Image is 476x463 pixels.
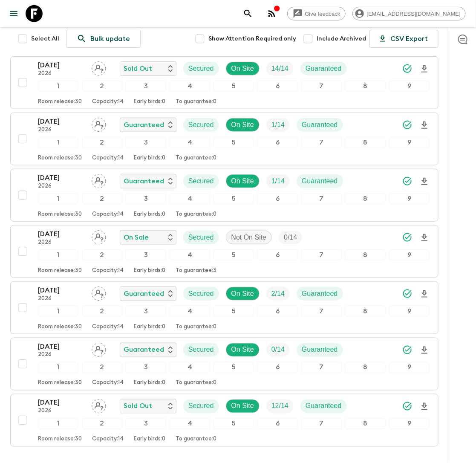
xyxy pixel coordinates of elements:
p: Guaranteed [124,176,164,186]
div: Trip Fill [279,231,302,244]
p: Capacity: 14 [92,98,124,105]
div: Trip Fill [266,287,290,301]
div: 2 [82,249,122,260]
p: Capacity: 14 [92,211,124,218]
div: Secured [183,174,219,188]
p: 2026 [38,127,85,133]
div: 7 [301,306,342,317]
p: Room release: 30 [38,436,82,443]
div: 3 [126,137,166,148]
button: [DATE]2026Assign pack leaderSold OutSecuredOn SiteTrip FillGuaranteed123456789Room release:30Capa... [10,56,438,109]
p: On Site [231,401,254,411]
p: Capacity: 14 [92,267,124,274]
div: 4 [170,249,210,260]
div: 2 [82,418,122,429]
div: 1 [38,137,78,148]
p: [DATE] [38,173,85,183]
div: On Site [226,174,260,188]
p: 2026 [38,408,85,415]
p: Early birds: 0 [134,98,165,105]
div: On Site [226,62,260,75]
div: 6 [257,249,298,260]
p: Secured [188,232,214,243]
div: 4 [170,306,210,317]
p: On Site [231,289,254,299]
p: To guarantee: 0 [176,436,216,443]
div: 5 [213,362,254,373]
p: On Sale [124,232,149,243]
p: 0 / 14 [271,345,285,355]
p: On Site [231,120,254,130]
div: On Site [226,287,260,301]
div: 8 [345,137,386,148]
div: 8 [345,193,386,204]
div: 4 [170,362,210,373]
div: 6 [257,306,298,317]
div: 9 [389,418,430,429]
div: [EMAIL_ADDRESS][DOMAIN_NAME] [352,7,466,20]
div: 2 [82,306,122,317]
p: Capacity: 14 [92,436,124,443]
div: 3 [126,306,166,317]
p: Room release: 30 [38,380,82,387]
div: Secured [183,399,219,413]
div: 7 [301,193,342,204]
span: Give feedback [300,11,345,17]
p: On Site [231,345,254,355]
p: To guarantee: 0 [176,211,216,218]
p: Sold Out [124,401,152,411]
div: 8 [345,418,386,429]
span: Assign pack leader [92,289,106,296]
span: Assign pack leader [92,345,106,352]
div: 9 [389,81,430,92]
div: Not On Site [226,231,272,244]
div: 2 [82,81,122,92]
div: 4 [170,418,210,429]
svg: Synced Successfully [402,64,413,74]
div: Secured [183,287,219,301]
div: Trip Fill [266,174,290,188]
p: 1 / 14 [271,176,285,186]
svg: Download Onboarding [419,289,430,299]
p: 12 / 14 [271,401,288,411]
a: Give feedback [287,7,346,20]
div: Trip Fill [266,343,290,357]
p: Guaranteed [306,401,342,411]
div: 5 [213,193,254,204]
div: On Site [226,399,260,413]
span: Select All [31,35,59,43]
p: Guaranteed [302,120,338,130]
p: 2 / 14 [271,289,285,299]
p: Secured [188,345,214,355]
div: On Site [226,118,260,132]
p: Early birds: 0 [134,211,165,218]
p: Early birds: 0 [134,380,165,387]
div: 9 [389,137,430,148]
p: Guaranteed [306,64,342,74]
p: Secured [188,120,214,130]
button: [DATE]2026Assign pack leaderGuaranteedSecuredOn SiteTrip FillGuaranteed123456789Room release:30Ca... [10,281,438,334]
span: Assign pack leader [92,233,106,240]
span: Assign pack leader [92,177,106,183]
p: Room release: 30 [38,324,82,330]
p: Room release: 30 [38,98,82,105]
div: 3 [126,193,166,204]
p: 2026 [38,352,85,359]
p: Capacity: 14 [92,324,124,330]
p: Capacity: 14 [92,380,124,387]
div: 6 [257,137,298,148]
div: 1 [38,249,78,260]
svg: Synced Successfully [402,176,413,186]
svg: Synced Successfully [402,120,413,130]
p: Room release: 30 [38,155,82,162]
p: Capacity: 14 [92,155,124,162]
span: Assign pack leader [92,120,106,127]
div: 1 [38,193,78,204]
button: [DATE]2026Assign pack leaderGuaranteedSecuredOn SiteTrip FillGuaranteed123456789Room release:30Ca... [10,169,438,222]
p: Guaranteed [302,289,338,299]
p: 0 / 14 [284,232,297,243]
div: 5 [213,249,254,260]
div: 5 [213,306,254,317]
svg: Download Onboarding [419,345,430,356]
div: 7 [301,249,342,260]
